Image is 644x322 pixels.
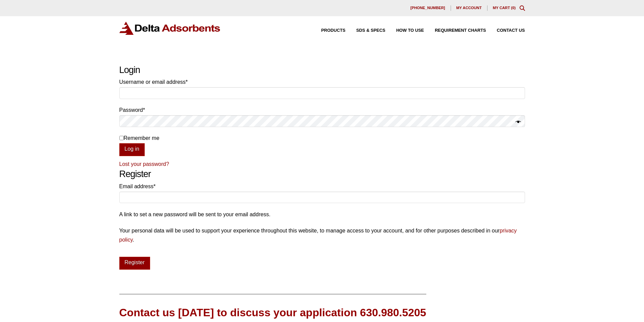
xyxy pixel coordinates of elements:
div: Contact us [DATE] to discuss your application 630.980.5205 [119,305,426,320]
a: My account [451,5,487,11]
span: SDS & SPECS [356,28,385,33]
span: 0 [512,6,514,10]
label: Username or email address [119,77,525,86]
label: Email address [119,182,525,191]
a: Requirement Charts [424,28,486,33]
a: Contact Us [486,28,525,33]
div: Toggle Modal Content [520,5,525,11]
h2: Register [119,169,525,180]
button: Show password [516,118,521,127]
span: [PHONE_NUMBER] [410,6,445,10]
a: How to Use [385,28,424,33]
label: Password [119,105,525,115]
a: My Cart (0) [493,6,516,10]
span: My account [456,6,482,10]
button: Log in [119,143,145,156]
a: [PHONE_NUMBER] [405,5,451,11]
button: Register [119,257,150,270]
img: Delta Adsorbents [119,22,221,35]
span: Contact Us [497,28,525,33]
span: Requirement Charts [435,28,486,33]
input: Remember me [119,136,124,140]
span: Remember me [124,135,160,141]
a: privacy policy [119,228,517,243]
span: How to Use [396,28,424,33]
p: Your personal data will be used to support your experience throughout this website, to manage acc... [119,226,525,244]
span: Products [321,28,345,33]
h2: Login [119,65,525,76]
a: Lost your password? [119,161,169,167]
p: A link to set a new password will be sent to your email address. [119,210,525,219]
a: Products [310,28,345,33]
a: SDS & SPECS [345,28,385,33]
